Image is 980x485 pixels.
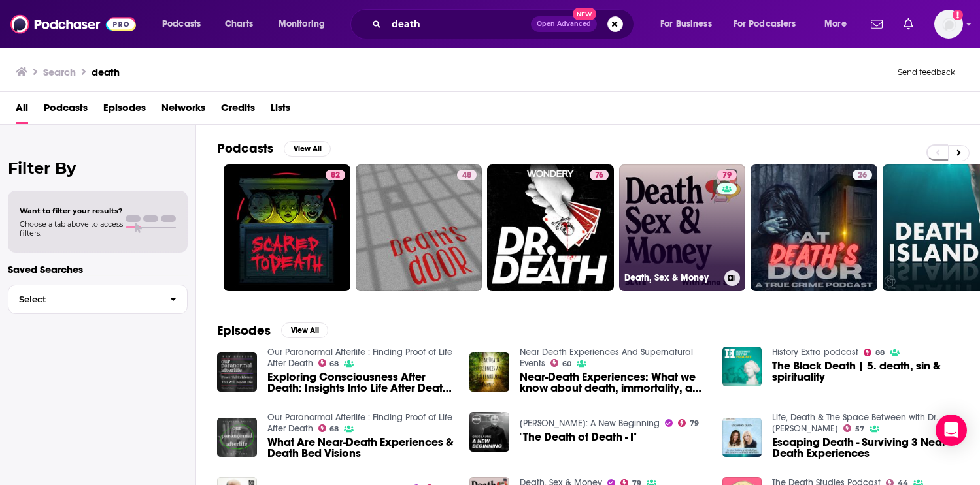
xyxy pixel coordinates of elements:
a: Exploring Consciousness After Death: Insights Into Life After Death and Near-Death Experiences [267,371,454,394]
span: 79 [722,169,732,182]
div: Open Intercom Messenger [936,415,967,446]
a: 48 [457,170,477,180]
h3: death [92,66,120,78]
a: "The Death of Death - I" [520,431,637,443]
button: open menu [815,14,863,35]
span: Logged in as ndejackmo [934,10,963,39]
a: History Extra podcast [772,347,858,358]
span: For Business [660,15,712,33]
h2: Filter By [8,159,188,178]
span: What Are Near-Death Experiences & Death Bed Visions [267,437,454,459]
a: Near-Death Experiences: What we know about death, immortality, and near-death experiences [520,371,707,394]
span: New [573,8,596,20]
button: Show profile menu [934,10,963,39]
span: 26 [858,169,867,182]
p: Saved Searches [8,263,188,275]
img: Podchaser - Follow, Share and Rate Podcasts [10,12,136,37]
a: Show notifications dropdown [866,13,888,35]
a: 82 [326,170,345,180]
span: 68 [329,426,339,432]
span: Charts [225,15,253,33]
span: 48 [462,169,471,182]
span: Monitoring [279,15,325,33]
a: Near Death Experiences And Supernatural Events [520,347,693,369]
a: Charts [216,14,261,35]
a: 26 [751,164,877,291]
span: Open Advanced [537,21,591,27]
span: 76 [595,169,603,182]
img: Exploring Consciousness After Death: Insights Into Life After Death and Near-Death Experiences [217,352,257,392]
button: View All [284,141,331,157]
button: Select [8,285,188,314]
span: For Podcasters [734,15,796,33]
span: More [824,15,847,33]
span: 57 [855,426,864,432]
a: 76 [590,170,609,180]
span: 68 [329,361,339,367]
a: PodcastsView All [217,140,331,157]
a: Podcasts [44,97,88,124]
a: Our Paranormal Afterlife : Finding Proof of Life After Death [267,412,452,434]
a: Credits [221,97,255,124]
span: Lists [271,97,290,124]
a: 26 [853,170,872,180]
a: The Black Death | 5. death, sin & spirituality [772,360,959,383]
span: Select [8,295,160,304]
a: 68 [318,359,339,367]
a: 79Death, Sex & Money [619,164,746,291]
a: 79 [717,170,737,180]
h2: Episodes [217,322,271,339]
a: EpisodesView All [217,322,328,339]
img: "The Death of Death - I" [469,412,509,452]
a: Escaping Death - Surviving 3 Near Death Experiences [772,437,959,459]
img: What Are Near-Death Experiences & Death Bed Visions [217,418,257,458]
button: open menu [269,14,342,35]
button: Send feedback [894,67,959,78]
span: Choose a tab above to access filters. [20,219,123,238]
button: open menu [725,14,815,35]
a: Greg Laurie: A New Beginning [520,418,660,429]
button: open menu [651,14,728,35]
img: The Black Death | 5. death, sin & spirituality [722,347,762,386]
a: 76 [487,164,614,291]
a: 48 [356,164,482,291]
button: open menu [153,14,218,35]
svg: Add a profile image [953,10,963,20]
a: Networks [161,97,205,124]
h3: Search [43,66,76,78]
a: 60 [550,359,571,367]
span: 82 [331,169,340,182]
a: 68 [318,424,339,432]
img: Near-Death Experiences: What we know about death, immortality, and near-death experiences [469,352,509,392]
input: Search podcasts, credits, & more... [386,14,531,35]
span: All [16,97,28,124]
span: 88 [875,350,885,356]
a: Show notifications dropdown [898,13,919,35]
button: Open AdvancedNew [531,16,597,32]
a: Our Paranormal Afterlife : Finding Proof of Life After Death [267,347,452,369]
span: Podcasts [162,15,201,33]
a: Life, Death & The Space Between with Dr. Amy Robbins [772,412,938,434]
a: 82 [224,164,350,291]
h3: Death, Sex & Money [624,272,719,283]
h2: Podcasts [217,140,273,157]
a: 88 [864,349,885,356]
a: 79 [678,419,699,427]
a: Episodes [103,97,146,124]
span: 60 [562,361,571,367]
div: Search podcasts, credits, & more... [363,9,647,39]
span: Want to filter your results? [20,206,123,215]
button: View All [281,322,328,338]
img: User Profile [934,10,963,39]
